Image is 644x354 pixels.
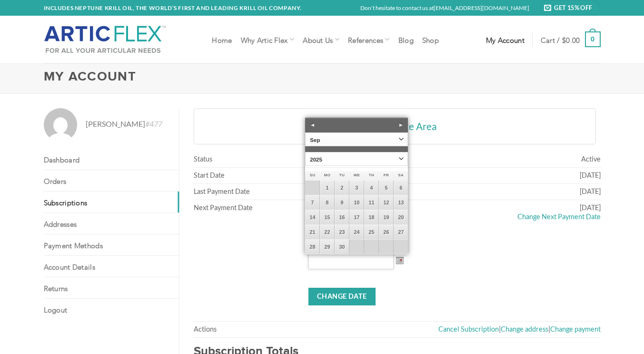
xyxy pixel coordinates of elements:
a: 25 [364,225,378,239]
span: Prev [306,132,318,139]
td: [DATE] [305,184,600,200]
a: 7 [305,195,319,210]
bdi: 0.00 [562,38,580,41]
a: 22 [320,225,334,239]
strong: 0 [585,31,601,47]
a: 21 [305,225,319,239]
td: Start Date [194,168,305,184]
a: 2 [335,181,349,195]
a: 15 [320,210,334,224]
a: Prev [305,118,319,132]
span: Cart / [541,36,580,43]
a: Account details [44,256,179,277]
a: 6 [394,181,408,195]
a: About Us [303,30,339,49]
a: 1 [320,181,334,195]
a: Change Next Payment Date [517,212,601,221]
a: 26 [379,225,393,239]
a: 3 [349,181,364,195]
a: 30 [335,240,349,254]
td: [DATE] [305,200,600,322]
td: Actions [194,322,305,338]
a: 10 [349,195,364,210]
td: Status [194,152,305,168]
a: Returns [44,277,179,298]
a: Orders [44,170,179,191]
a: Subscriptions [44,192,179,212]
a: Home [212,31,232,48]
a: Shop [422,31,439,48]
span: Friday [384,173,389,177]
a: 13 [394,195,408,210]
span: Thursday [369,173,374,177]
a: Payment methods [44,234,179,255]
em: #477 [145,119,162,128]
span: Tuesday [339,173,345,177]
a: 17 [349,210,364,224]
span: Saturday [398,173,404,177]
select: Select year [305,152,408,166]
td: Last Payment Date [194,184,305,200]
input: Change Date [308,288,376,305]
a: References [348,30,390,49]
span: Get 15% Off [554,3,595,12]
a: Change address [501,325,548,333]
a: Addresses [44,213,179,234]
a: 8 [320,195,334,210]
a: 11 [364,195,378,210]
span: [PERSON_NAME] [86,118,162,130]
span: Monday [324,173,331,177]
a: 16 [335,210,349,224]
a: 23 [335,225,349,239]
a: 9 [335,195,349,210]
td: Next Payment Date [194,200,305,322]
a: Blog [398,31,414,48]
strong: INCLUDES NEPTUNE KRILL OIL, THE WORLD’S FIRST AND LEADING KRILL OIL COMPANY. [44,4,302,11]
span: My account [486,36,525,43]
a: 29 [320,240,334,254]
a: Change payment [550,325,601,333]
a: 12 [379,195,393,210]
a: Dashboard [44,149,179,170]
a: My account [486,31,525,48]
a: 5 [379,181,393,195]
a: Cart / $0.00 0 [541,25,601,54]
a: 19 [379,210,393,224]
span: $ [562,38,566,41]
td: [DATE] [305,168,600,184]
td: | | [305,322,600,338]
span: Next [395,132,407,139]
a: 27 [394,225,408,239]
a: Next [394,118,408,132]
a: Why Artic Flex [241,30,295,49]
p: Don’t hesitate to contact us at [360,3,529,12]
td: Active [305,152,600,168]
a: Go To Affiliate Area [194,108,596,144]
h1: My Account [44,71,601,87]
img: Artic Flex [44,25,166,54]
a: 18 [364,210,378,224]
a: Logout [44,299,179,320]
a: 4 [364,181,378,195]
a: Cancel Subscription [438,325,499,333]
span: Sunday [310,173,316,177]
select: Select month [305,132,408,146]
a: 14 [305,210,319,224]
a: [EMAIL_ADDRESS][DOMAIN_NAME] [434,4,529,11]
a: 24 [349,225,364,239]
span: Wednesday [354,173,360,177]
a: 28 [305,240,319,254]
a: 20 [394,210,408,224]
img: ... [396,257,404,264]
